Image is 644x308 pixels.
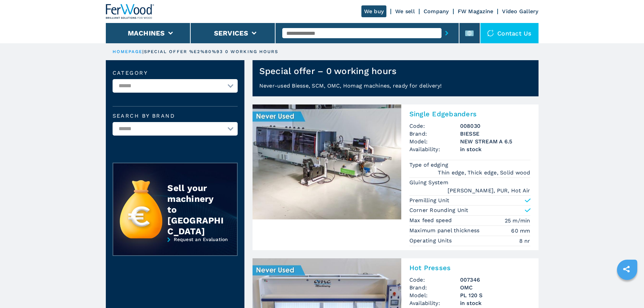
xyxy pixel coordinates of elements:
[409,122,460,130] span: Code:
[409,138,460,145] span: Model:
[460,276,530,284] h3: 007346
[458,8,494,15] a: FW Magazine
[409,284,460,291] span: Brand:
[253,104,539,250] a: Single Edgebanders BIESSE NEW STREAM A 6.5Single EdgebandersCode:008030Brand:BIESSEModel:NEW STRE...
[409,161,450,169] p: Type of edging
[618,261,635,278] a: sharethis
[409,264,530,272] h3: Hot Presses
[259,66,397,76] h1: Special offer – 0 working hours
[409,179,450,186] p: Gluing System
[113,70,238,76] label: Category
[409,299,460,307] span: Availability:
[480,23,539,43] div: Contact us
[113,49,143,54] a: HOMEPAGE
[442,25,452,41] button: submit-button
[502,8,538,15] a: Video Gallery
[409,291,460,299] span: Model:
[448,187,530,194] em: [PERSON_NAME], PUR, Hot Air
[113,113,238,119] label: Search by brand
[395,8,415,15] a: We sell
[259,82,442,89] span: Never-used Biesse, SCM, OMC, Homag machines, ready for delivery!
[460,122,530,130] h3: 008030
[128,29,165,37] button: Machines
[144,49,279,55] p: special offer %E2%80%93 0 working hours
[460,284,530,291] h3: OMC
[460,291,530,299] h3: PL 120 S
[409,145,460,153] span: Availability:
[409,237,454,244] p: Operating Units
[113,237,238,261] a: Request an Evaluation
[409,130,460,138] span: Brand:
[487,30,494,37] img: Contact us
[505,217,530,224] em: 25 m/min
[438,169,530,176] em: Thin edge, Thick edge, Solid wood
[409,197,450,204] p: Premilling Unit
[460,145,530,153] span: in stock
[511,227,530,235] em: 60 mm
[519,237,530,245] em: 8 nr
[361,5,387,17] a: We buy
[424,8,449,15] a: Company
[460,130,530,138] h3: BIESSE
[460,299,530,307] span: in stock
[409,217,454,224] p: Max feed speed
[409,227,481,234] p: Maximum panel thickness
[409,276,460,284] span: Code:
[142,49,144,54] span: |
[409,110,530,118] h3: Single Edgebanders
[409,207,469,214] p: Corner Rounding Unit
[106,4,154,19] img: Ferwood
[460,138,530,145] h3: NEW STREAM A 6.5
[253,104,401,219] img: Single Edgebanders BIESSE NEW STREAM A 6.5
[214,29,248,37] button: Services
[167,183,223,237] div: Sell your machinery to [GEOGRAPHIC_DATA]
